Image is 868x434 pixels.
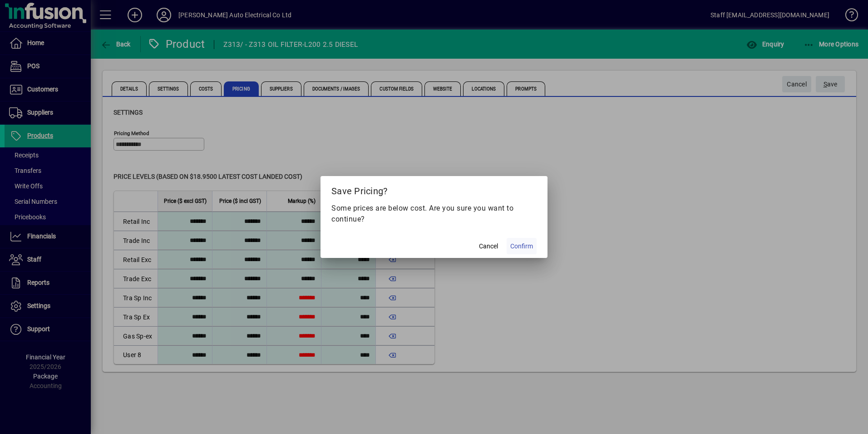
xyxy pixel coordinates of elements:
[510,242,533,251] span: Confirm
[507,238,537,254] button: Confirm
[331,203,537,225] p: Some prices are below cost. Are you sure you want to continue?
[321,176,547,202] h2: Save Pricing?
[479,242,498,251] span: Cancel
[474,238,503,254] button: Cancel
